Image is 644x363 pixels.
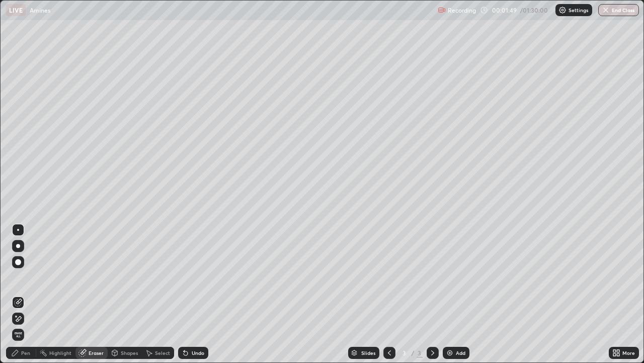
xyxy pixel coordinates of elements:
img: class-settings-icons [558,6,567,14]
div: Add [456,350,465,355]
span: Erase all [13,332,24,338]
div: 3 [399,350,410,356]
div: Highlight [49,350,71,355]
div: Slides [361,350,375,355]
p: Recording [448,7,476,14]
img: recording.375f2c34.svg [438,6,446,14]
div: Pen [21,350,30,355]
p: Amines [30,6,50,14]
div: Select [155,350,170,355]
div: 3 [417,348,423,357]
img: add-slide-button [446,349,454,357]
div: / [412,350,415,356]
div: Undo [192,350,204,355]
p: LIVE [9,6,23,14]
div: More [622,350,635,355]
img: end-class-cross [602,6,610,14]
div: Eraser [89,350,104,355]
p: Settings [569,8,588,13]
div: Shapes [121,350,138,355]
button: End Class [598,4,639,16]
